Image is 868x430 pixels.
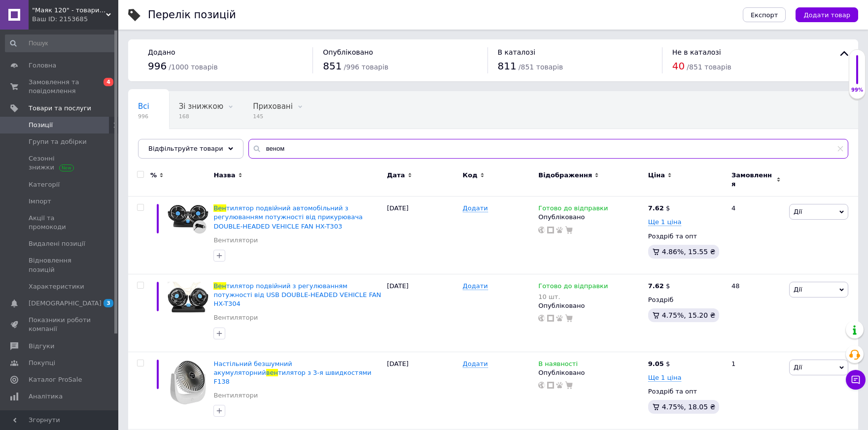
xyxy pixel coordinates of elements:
[794,208,802,215] span: Дії
[168,204,208,234] img: Вентилятор двойной автомобильный с регулировкой мощности от прикуривателя DOUBLE-HEADED VEHICLE F...
[538,301,643,310] div: Опубліковано
[213,282,381,307] span: тилятор подвійний з регулюванням потужності від USB DOUBLE-HEADED VEHICLE FAN HX-T304
[538,293,608,300] div: 10 шт.
[846,370,866,390] button: Чат з покупцем
[344,63,388,71] span: / 996 товарів
[751,11,778,19] span: Експорт
[169,63,217,71] span: / 1000 товарів
[538,360,578,370] span: В наявності
[29,256,91,274] span: Відновлення позицій
[538,171,592,180] span: Відображення
[29,197,51,206] span: Імпорт
[138,102,149,111] span: Всі
[687,63,731,71] span: / 851 товарів
[662,311,716,319] span: 4.75%, 15.20 ₴
[213,236,258,245] a: Вентилятори
[726,274,787,352] div: 48
[463,204,488,212] span: Додати
[662,403,716,411] span: 4.75%, 18.05 ₴
[519,63,563,71] span: / 851 товарів
[213,391,258,400] a: Вентилятори
[743,7,786,22] button: Експорт
[463,282,488,290] span: Додати
[213,282,226,290] span: Вен
[213,282,381,307] a: Вентилятор подвійний з регулюванням потужності від USB DOUBLE-HEADED VEHICLE FAN HX-T304
[648,296,723,304] div: Роздріб
[29,154,91,172] span: Сезонні знижки
[29,392,63,401] span: Аналітика
[148,60,167,72] span: 996
[266,369,278,376] span: вен
[29,409,91,427] span: Інструменти веб-майстра та SEO
[538,204,608,215] span: Готово до відправки
[384,352,460,430] div: [DATE]
[29,239,85,248] span: Видалені позиції
[794,286,802,293] span: Дії
[463,171,478,180] span: Код
[29,180,60,189] span: Категорії
[213,204,226,212] span: Вен
[213,204,362,230] a: Вентилятор подвійний автомобільний з регулюванням потужності від прикурювача DOUBLE-HEADED VEHICL...
[253,113,293,120] span: 145
[648,360,664,367] b: 9.05
[796,7,858,22] button: Додати товар
[849,87,865,94] div: 99%
[29,342,54,351] span: Відгуки
[248,139,848,159] input: Пошук по назві позиції, артикулу і пошуковим запитам
[213,360,371,385] a: Настільний безшумний акумуляторнийвентилятор з 3-я швидкостями F138
[463,360,488,368] span: Додати
[168,282,208,313] img: Вентилятор двойной с регулировкой мощности от USB DOUBLE-HEADED VEHICLE FAN HX-T304
[538,282,608,293] span: Готово до відправки
[29,282,84,291] span: Характеристики
[803,11,850,19] span: Додати товар
[150,171,157,180] span: %
[213,369,371,385] span: тилятор з 3-я швидкостями F138
[662,248,716,256] span: 4.86%, 15.55 ₴
[648,374,682,382] span: Ще 1 ціна
[648,282,664,290] b: 7.62
[29,359,55,367] span: Покупці
[648,360,670,368] div: $
[138,139,189,148] span: Опубліковані
[538,213,643,222] div: Опубліковано
[726,197,787,274] div: 4
[148,145,223,152] span: Відфільтруйте товари
[726,352,787,430] div: 1
[253,102,293,111] span: Приховані
[29,61,56,70] span: Головна
[29,121,53,130] span: Позиції
[213,204,362,230] span: тилятор подвійний автомобільний з регулюванням потужності від прикурювача DOUBLE-HEADED VEHICLE F...
[672,60,685,72] span: 40
[731,171,774,189] span: Замовлення
[672,48,721,56] span: Не в каталозі
[794,364,802,371] span: Дії
[104,299,113,307] span: 3
[29,104,91,113] span: Товари та послуги
[168,360,208,405] img: Настольный бесшумный аккумуляторный вентилятор с 3-я скоростями F138
[213,360,292,376] span: Настільний безшумний акумуляторний
[29,375,82,384] span: Каталог ProSale
[384,197,460,274] div: [DATE]
[148,10,236,20] div: Перелік позицій
[213,171,235,180] span: Назва
[323,60,342,72] span: 851
[538,368,643,377] div: Опубліковано
[179,102,223,111] span: Зі знижкою
[498,48,536,56] span: В каталозі
[29,214,91,232] span: Акції та промокоди
[498,60,517,72] span: 811
[29,137,87,146] span: Групи та добірки
[29,316,91,333] span: Показники роботи компанії
[648,204,664,212] b: 7.62
[648,204,670,213] div: $
[32,6,106,15] span: "Маяк 120" - товари для дому
[213,313,258,322] a: Вентилятори
[148,48,175,56] span: Додано
[29,78,91,96] span: Замовлення та повідомлення
[5,34,116,52] input: Пошук
[384,274,460,352] div: [DATE]
[648,232,723,241] div: Роздріб та опт
[138,113,149,120] span: 996
[648,387,723,396] div: Роздріб та опт
[32,15,118,24] div: Ваш ID: 2153685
